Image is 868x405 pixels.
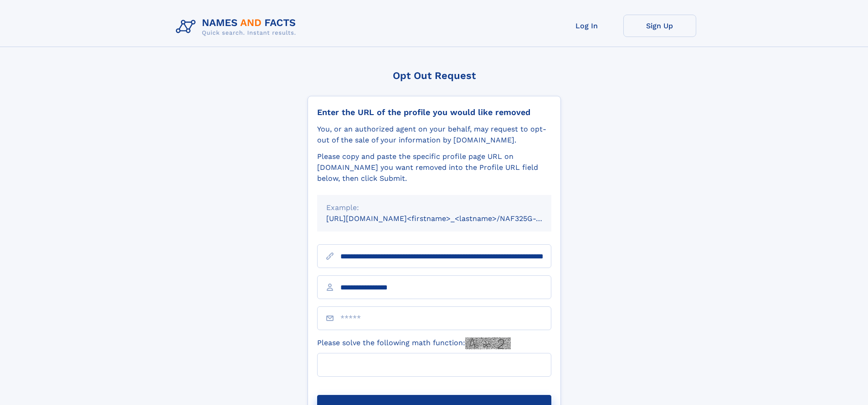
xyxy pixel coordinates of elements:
[623,15,696,37] a: Sign Up
[317,107,551,117] div: Enter the URL of the profile you would like removed
[317,337,511,349] label: Please solve the following math function:
[317,124,551,146] div: You, or an authorized agent on your behalf, may request to opt-out of the sale of your informatio...
[172,15,303,39] img: Logo Names and Facts
[326,202,542,213] div: Example:
[550,15,623,37] a: Log In
[308,70,561,81] div: Opt Out Request
[326,214,569,223] small: [URL][DOMAIN_NAME]<firstname>_<lastname>/NAF325G-xxxxxxxx
[317,151,551,184] div: Please copy and paste the specific profile page URL on [DOMAIN_NAME] you want removed into the Pr...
